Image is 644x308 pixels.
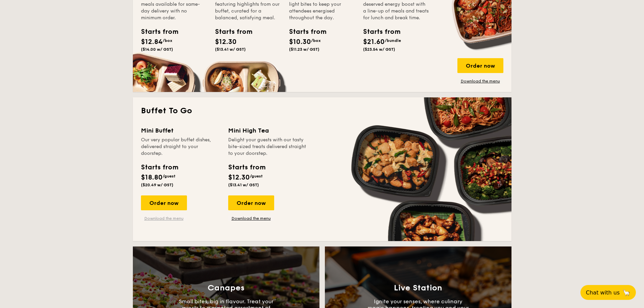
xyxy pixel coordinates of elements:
span: 🦙 [622,289,630,297]
span: $18.80 [141,173,163,182]
div: Mini High Tea [228,126,307,135]
span: $12.30 [228,173,250,182]
div: Order now [228,195,274,210]
div: Starts from [228,162,265,172]
a: Download the menu [141,216,187,221]
h3: Live Station [394,283,442,293]
div: Mini Buffet [141,126,220,135]
span: ($14.00 w/ GST) [141,47,173,52]
div: Delight your guests with our tasty bite-sized treats delivered straight to your doorstep. [228,137,307,157]
span: /box [163,38,172,43]
a: Download the menu [228,216,274,221]
h3: Canapes [208,283,244,293]
div: Starts from [363,27,393,37]
div: Starts from [141,27,171,37]
span: /guest [250,174,263,179]
span: ($13.41 w/ GST) [215,47,246,52]
div: Starts from [215,27,245,37]
button: Chat with us🦙 [580,285,636,300]
span: $10.30 [289,38,311,46]
span: ($11.23 w/ GST) [289,47,319,52]
a: Download the menu [457,78,503,84]
div: Starts from [289,27,319,37]
div: Order now [457,58,503,73]
div: Our very popular buffet dishes, delivered straight to your doorstep. [141,137,220,157]
span: Chat with us [586,289,620,296]
span: ($20.49 w/ GST) [141,183,173,187]
span: /box [311,38,321,43]
span: /bundle [385,38,401,43]
div: Order now [141,195,187,210]
div: Starts from [141,162,178,172]
span: /guest [163,174,175,179]
h2: Buffet To Go [141,105,503,116]
span: $21.60 [363,38,385,46]
span: $12.30 [215,38,237,46]
span: ($13.41 w/ GST) [228,183,259,187]
span: ($23.54 w/ GST) [363,47,395,52]
span: $12.84 [141,38,163,46]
